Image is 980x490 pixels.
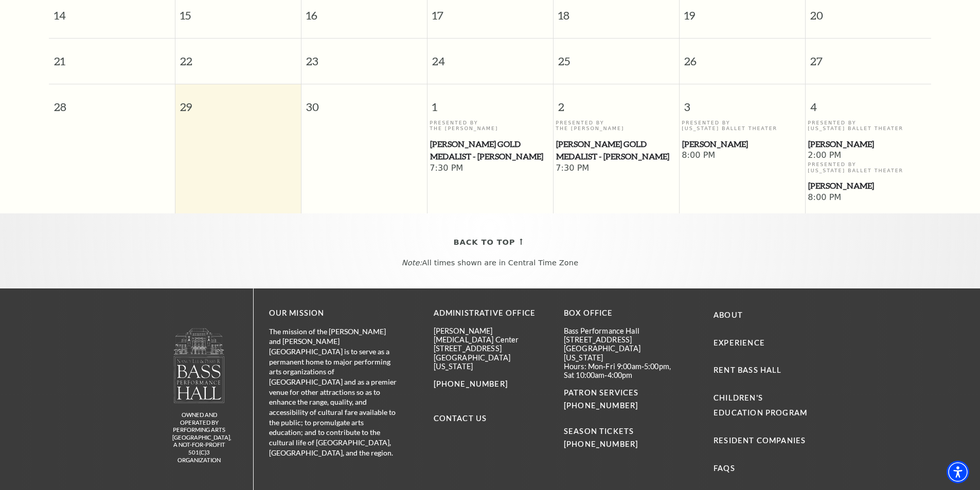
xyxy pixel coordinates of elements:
[434,326,548,344] p: [PERSON_NAME][MEDICAL_DATA] Center
[175,84,301,120] span: 29
[175,39,301,74] span: 22
[808,179,928,192] span: [PERSON_NAME]
[564,307,679,320] p: BOX OFFICE
[10,259,970,267] p: All times shown are in Central Time Zone
[806,84,932,120] span: 4
[564,412,679,451] p: SEASON TICKETS [PHONE_NUMBER]
[427,84,553,120] span: 1
[556,138,676,163] span: [PERSON_NAME] Gold Medalist - [PERSON_NAME]
[402,259,422,267] em: Note:
[434,307,548,320] p: Administrative Office
[682,138,802,151] span: [PERSON_NAME]
[554,84,679,120] span: 2
[682,120,803,132] p: Presented By [US_STATE] Ballet Theater
[564,326,679,335] p: Bass Performance Hall
[301,39,427,74] span: 23
[808,192,929,204] span: 8:00 PM
[714,464,735,473] a: FAQs
[680,39,805,74] span: 26
[434,344,548,353] p: [STREET_ADDRESS]
[172,411,226,464] p: owned and operated by Performing Arts [GEOGRAPHIC_DATA], A NOT-FOR-PROFIT 501(C)3 ORGANIZATION
[947,461,969,483] div: Accessibility Menu
[564,362,679,380] p: Hours: Mon-Fri 9:00am-5:00pm, Sat 10:00am-4:00pm
[714,393,807,417] a: Children's Education Program
[554,39,679,74] span: 25
[714,366,781,374] a: Rent Bass Hall
[564,335,679,344] p: [STREET_ADDRESS]
[680,84,805,120] span: 3
[430,138,550,163] span: [PERSON_NAME] Gold Medalist - [PERSON_NAME]
[808,138,928,151] span: [PERSON_NAME]
[269,326,398,458] p: The mission of the [PERSON_NAME] and [PERSON_NAME][GEOGRAPHIC_DATA] is to serve as a permanent ho...
[269,307,398,320] p: OUR MISSION
[49,39,175,74] span: 21
[427,39,553,74] span: 24
[808,120,929,132] p: Presented By [US_STATE] Ballet Theater
[434,378,548,391] p: [PHONE_NUMBER]
[556,120,676,132] p: Presented By The [PERSON_NAME]
[808,150,929,161] span: 2:00 PM
[682,150,803,161] span: 8:00 PM
[49,84,175,120] span: 28
[430,163,550,174] span: 7:30 PM
[714,338,765,347] a: Experience
[714,436,806,445] a: Resident Companies
[301,84,427,120] span: 30
[556,163,676,174] span: 7:30 PM
[454,236,515,249] span: Back To Top
[430,120,550,132] p: Presented By The [PERSON_NAME]
[564,344,679,362] p: [GEOGRAPHIC_DATA][US_STATE]
[434,353,548,371] p: [GEOGRAPHIC_DATA][US_STATE]
[806,39,932,74] span: 27
[173,328,225,403] img: owned and operated by Performing Arts Fort Worth, A NOT-FOR-PROFIT 501(C)3 ORGANIZATION
[808,161,929,173] p: Presented By [US_STATE] Ballet Theater
[434,414,487,423] a: Contact Us
[714,311,743,319] a: About
[564,387,679,412] p: PATRON SERVICES [PHONE_NUMBER]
